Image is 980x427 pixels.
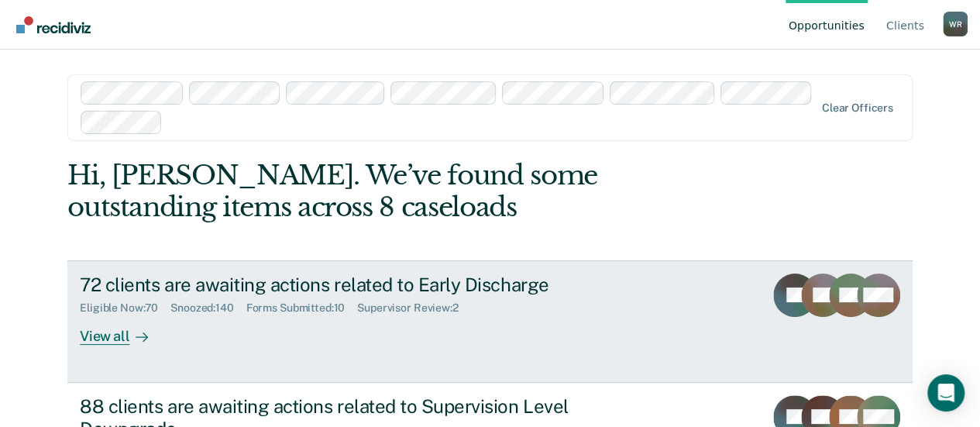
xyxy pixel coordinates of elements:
[67,160,743,223] div: Hi, [PERSON_NAME]. We’ve found some outstanding items across 8 caseloads
[246,301,358,315] div: Forms Submitted : 10
[927,374,965,412] div: Open Intercom Messenger
[357,301,470,315] div: Supervisor Review : 2
[80,274,624,296] div: 72 clients are awaiting actions related to Early Discharge
[822,102,893,115] div: Clear officers
[943,12,968,36] div: W R
[67,260,913,383] a: 72 clients are awaiting actions related to Early DischargeEligible Now:70Snoozed:140Forms Submitt...
[80,301,170,315] div: Eligible Now : 70
[16,16,91,33] img: Recidiviz
[170,301,246,315] div: Snoozed : 140
[943,12,968,36] button: Profile dropdown button
[80,315,167,345] div: View all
